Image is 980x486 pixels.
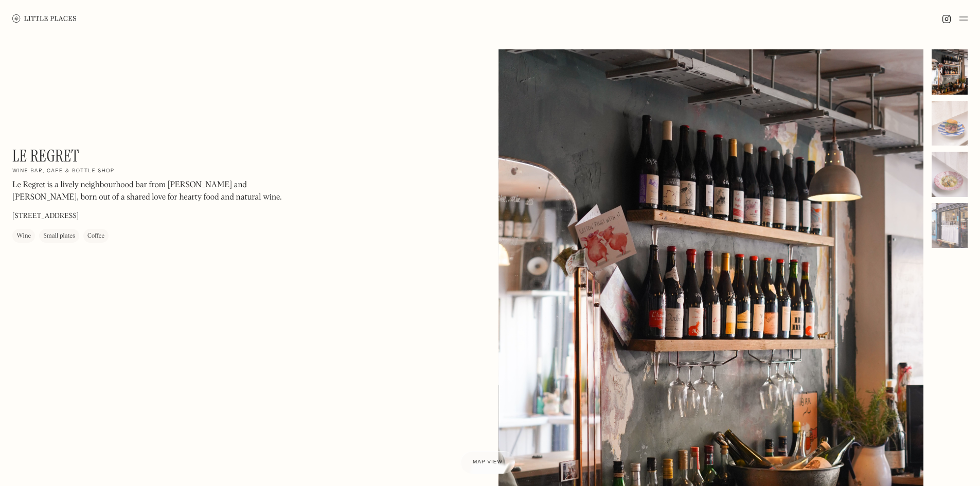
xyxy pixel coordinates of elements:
[12,179,290,204] p: Le Regret is a lively neighbourhood bar from [PERSON_NAME] and [PERSON_NAME], born out of a share...
[12,168,114,175] h2: Wine bar, cafe & bottle shop
[87,231,104,241] div: Coffee
[43,231,75,241] div: Small plates
[12,146,79,166] h1: Le Regret
[16,231,31,241] div: Wine
[460,451,515,474] a: Map view
[12,211,79,222] p: [STREET_ADDRESS]
[473,459,503,465] span: Map view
